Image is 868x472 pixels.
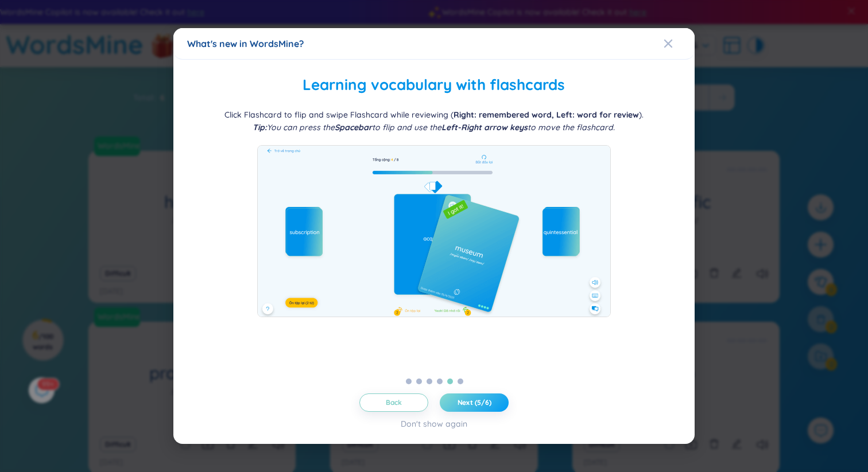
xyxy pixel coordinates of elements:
span: Next (5/6) [458,398,491,407]
button: 1 [406,379,412,384]
div: Don't show again [401,418,467,430]
div: Click Flashcard to flip and swipe Flashcard while reviewing ( ). [224,108,644,134]
span: Back [386,398,402,407]
b: Right: remembered word, Left: word for review [454,110,639,120]
button: Close [664,28,695,59]
h2: Learning vocabulary with flashcards [187,73,680,97]
button: Next (5/6) [440,393,509,412]
b: Left-Right arrow keys [441,122,528,132]
i: You can press the to flip and use the to move the flashcard. [253,122,615,132]
button: 5 [447,379,453,384]
b: Tip: [253,122,267,132]
button: Back [359,393,428,412]
b: Spacebar [335,122,372,132]
button: 4 [437,379,443,384]
div: What's new in WordsMine? [187,37,680,50]
button: 2 [416,379,422,384]
button: 3 [427,379,432,384]
button: 6 [458,379,463,384]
